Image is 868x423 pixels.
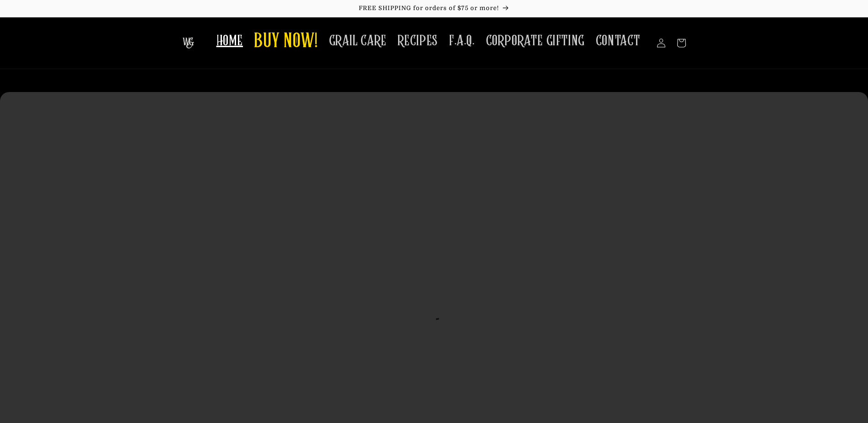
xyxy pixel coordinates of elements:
a: GRAIL CARE [323,27,392,55]
span: GRAIL CARE [329,32,387,50]
span: CONTACT [596,32,641,50]
a: CORPORATE GIFTING [480,27,590,55]
a: BUY NOW! [248,24,323,60]
span: RECIPES [398,32,438,50]
a: CONTACT [590,27,646,55]
span: CORPORATE GIFTING [486,32,585,50]
span: F.A.Q. [449,32,475,50]
a: HOME [211,27,248,55]
a: F.A.Q. [443,27,480,55]
span: HOME [216,32,243,50]
p: FREE SHIPPING for orders of $75 or more! [9,5,859,12]
a: RECIPES [392,27,443,55]
img: The Whiskey Grail [183,38,194,49]
span: BUY NOW! [254,29,318,54]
